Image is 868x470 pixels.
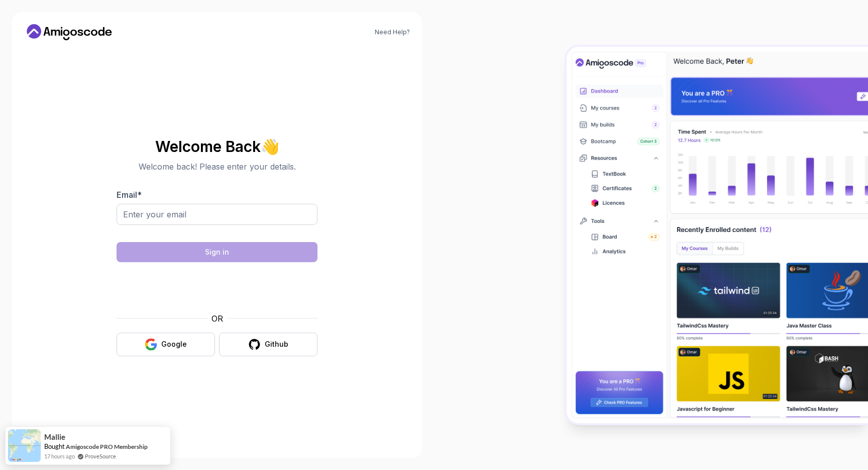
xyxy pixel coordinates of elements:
a: Amigoscode PRO Membership [66,443,148,450]
button: Sign in [117,242,317,262]
p: OR [211,312,223,325]
div: Github [265,339,288,349]
button: Google [117,333,215,356]
span: Bought [44,442,65,450]
div: Sign in [205,247,229,257]
a: ProveSource [85,452,116,460]
h2: Welcome Back [117,138,317,154]
div: Google [161,339,187,349]
span: 17 hours ago [44,452,75,460]
label: Email * [117,190,142,200]
p: Welcome back! Please enter your details. [117,161,317,173]
button: Github [219,333,317,356]
input: Enter your email [117,204,317,225]
a: Need Help? [375,28,410,36]
span: Mallie [44,433,65,441]
img: Amigoscode Dashboard [567,47,868,423]
a: Home link [24,24,115,40]
span: 👋 [259,135,283,158]
iframe: Widget containing checkbox for hCaptcha security challenge [141,268,293,306]
img: provesource social proof notification image [8,429,41,462]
